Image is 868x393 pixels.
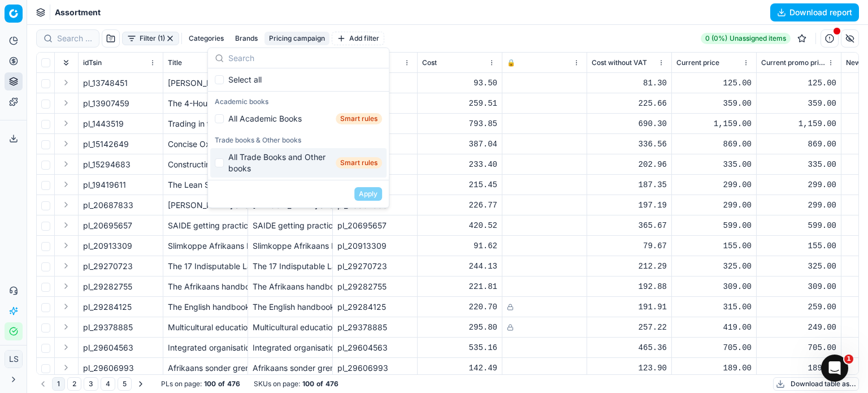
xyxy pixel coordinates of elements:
[168,118,243,129] div: Trading in the Zone
[59,157,73,171] button: Expand
[184,32,228,45] button: Categories
[592,118,667,129] div: 690.30
[59,198,73,211] button: Expand
[701,33,791,44] a: 0 (0%)Unassigned items
[422,281,497,292] div: 221.81
[337,362,413,374] div: pl_29606993
[761,220,836,231] div: 599.00
[228,74,262,85] span: Select all
[422,159,497,170] div: 233.40
[761,301,836,313] div: 259.00
[168,281,243,292] div: The Afrikaans handbook and study guide
[231,32,262,45] button: Brands
[83,200,133,211] span: pl_20687833
[422,322,497,333] div: 295.80
[55,7,101,18] span: Assortment
[253,220,328,231] div: SAIDE getting practical
[761,58,825,67] span: Current promo price
[592,58,647,67] span: Cost without VAT
[354,187,382,201] button: Apply
[422,220,497,231] div: 420.52
[168,220,243,231] div: SAIDE getting practical
[325,379,338,388] strong: 476
[59,300,73,313] button: Expand
[761,281,836,292] div: 309.00
[83,179,126,191] span: pl_19419611
[253,322,328,333] div: Multicultural education
[761,159,836,170] div: 335.00
[336,157,382,169] span: Smart rules
[592,77,667,89] div: 81.30
[844,355,853,364] span: 1
[761,200,836,211] div: 299.00
[592,200,667,211] div: 197.19
[253,342,328,353] div: Integrated organisational communication
[761,261,836,272] div: 325.00
[59,239,73,252] button: Expand
[422,240,497,252] div: 91.62
[676,362,752,374] div: 189.00
[337,322,413,333] div: pl_29378885
[676,261,752,272] div: 325.00
[59,340,73,354] button: Expand
[5,351,22,368] span: LS
[5,350,23,368] button: LS
[592,261,667,272] div: 212.29
[59,259,73,273] button: Expand
[761,139,836,150] div: 869.00
[59,320,73,334] button: Expand
[83,159,131,170] span: pl_15294683
[592,220,667,231] div: 365.67
[676,77,752,89] div: 125.00
[59,116,73,130] button: Expand
[592,301,667,313] div: 191.91
[264,32,329,45] button: Pricing campaign
[84,377,98,391] button: 3
[83,261,133,272] span: pl_29270723
[59,361,73,374] button: Expand
[761,77,836,89] div: 125.00
[253,362,328,374] div: Afrikaans sonder grense eerste addisionele taal : Graad 4 : Leerderboek
[161,379,202,388] span: PLs on page :
[761,118,836,129] div: 1,159.00
[218,379,225,388] strong: of
[228,113,302,124] div: All Academic Books
[770,3,859,21] button: Download report
[422,362,497,374] div: 142.49
[83,220,132,231] span: pl_20695657
[83,240,132,252] span: pl_20913309
[592,159,667,170] div: 202.96
[168,342,243,353] div: Integrated organisational communication
[592,240,667,252] div: 79.67
[761,179,836,191] div: 299.00
[592,179,667,191] div: 187.35
[52,377,65,391] button: 1
[337,261,413,272] div: pl_29270723
[821,355,848,382] iframe: Intercom live chat
[59,279,73,293] button: Expand
[83,58,102,67] span: idTsin
[507,58,515,67] span: 🔒
[210,94,387,110] div: Academic books
[83,98,129,109] span: pl_13907459
[36,377,147,391] nav: pagination
[67,377,81,391] button: 2
[134,377,147,391] button: Go to next page
[118,377,132,391] button: 5
[422,261,497,272] div: 244.13
[59,178,73,191] button: Expand
[253,301,328,313] div: The English handbook and study guide
[59,137,73,150] button: Expand
[59,56,73,70] button: Expand all
[228,152,331,174] div: All Trade Books and Other books
[55,7,101,18] nav: breadcrumb
[676,322,752,333] div: 419.00
[761,362,836,374] div: 189.00
[168,200,243,211] div: [PERSON_NAME] and [PERSON_NAME] : Gr 8 - 12
[676,220,752,231] div: 599.00
[592,98,667,109] div: 225.66
[168,139,243,150] div: Concise Oxford English Dictionary
[204,379,216,388] strong: 100
[83,362,134,374] span: pl_29606993
[59,96,73,110] button: Expand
